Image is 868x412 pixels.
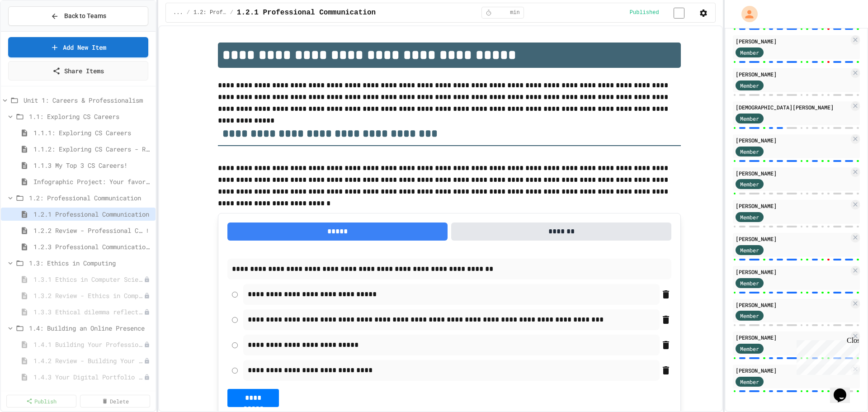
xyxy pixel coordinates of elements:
div: Unpublished [144,276,150,283]
div: [PERSON_NAME] [736,366,849,374]
div: [PERSON_NAME] [736,70,849,78]
span: min [510,9,520,16]
div: [DEMOGRAPHIC_DATA][PERSON_NAME] [736,103,849,111]
span: Infographic Project: Your favorite CS [33,177,152,186]
iframe: chat widget [793,336,859,375]
a: Delete [80,395,150,407]
span: 1.2: Professional Communication [193,9,226,16]
span: Member [740,147,759,156]
span: Member [740,279,759,287]
span: 1.1.2: Exploring CS Careers - Review [33,144,152,154]
div: [PERSON_NAME] [736,169,849,177]
div: [PERSON_NAME] [736,333,849,341]
span: Member [740,48,759,57]
div: [PERSON_NAME] [736,136,849,144]
span: 1.3.1 Ethics in Computer Science [33,275,144,284]
span: 1.3.3 Ethical dilemma reflections [33,307,144,317]
span: 1.4.1 Building Your Professional Online Presence [33,340,144,349]
span: Member [740,114,759,123]
span: 1.4: Building an Online Presence [29,323,152,333]
span: / [230,9,233,16]
div: Unpublished [144,341,150,348]
span: 1.4.3 Your Digital Portfolio Challenge [33,372,144,382]
a: Share Items [8,61,148,81]
span: Back to Teams [64,11,106,21]
span: Unit 1: Careers & Professionalism [24,95,152,105]
span: 1.2: Professional Communication [29,193,152,203]
span: 1.3: Ethics in Computing [29,258,152,268]
div: Unpublished [144,358,150,364]
span: Member [740,345,759,353]
span: 1.1.3 My Top 3 CS Careers! [33,161,152,170]
div: Content is published and visible to students [630,7,695,18]
span: 1.4.2 Review - Building Your Professional Online Presence [33,356,144,365]
button: Back to Teams [8,6,148,26]
input: publish toggle [663,8,695,19]
div: [PERSON_NAME] [736,235,849,243]
span: 1.2.2 Review - Professional Communication [33,226,143,235]
div: [PERSON_NAME] [736,37,849,45]
span: 1.2.1 Professional Communication [33,209,152,219]
span: Member [740,81,759,90]
span: 1.3.2 Review - Ethics in Computer Science [33,291,144,300]
span: Member [740,378,759,386]
span: Member [740,180,759,188]
div: [PERSON_NAME] [736,301,849,309]
div: Chat with us now!Close [4,4,62,57]
iframe: chat widget [830,376,859,403]
div: [PERSON_NAME] [736,268,849,276]
span: Member [740,246,759,254]
span: 1.1.1: Exploring CS Careers [33,128,152,137]
div: [PERSON_NAME] [736,202,849,210]
span: 1.2.1 Professional Communication [237,7,376,18]
div: Unpublished [144,309,150,315]
span: 1.1: Exploring CS Careers [29,112,152,121]
a: Add New Item [8,37,148,57]
span: ... [173,9,183,16]
span: 1.2.3 Professional Communication Challenge [33,242,152,251]
span: Member [740,213,759,221]
div: Unpublished [144,293,150,299]
div: Unpublished [144,374,150,380]
span: Published [630,9,659,16]
a: Publish [6,395,76,407]
span: Member [740,312,759,320]
span: / [187,9,190,16]
button: More options [143,226,152,235]
div: My Account [732,4,760,24]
